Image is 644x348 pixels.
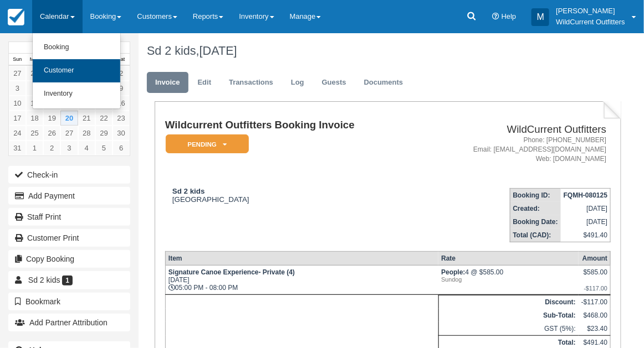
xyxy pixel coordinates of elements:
ul: Calendar [32,33,121,109]
h1: Wildcurrent Outfitters Booking Invoice [165,120,420,131]
a: 2 [43,141,60,155]
a: 29 [95,126,113,141]
div: M [531,8,549,26]
a: Sd 2 kids 1 [8,271,130,289]
strong: FQMH-080125 [564,191,607,199]
a: Staff Print [8,208,130,226]
a: 27 [60,126,78,141]
a: 1 [26,141,43,155]
th: Booking ID: [510,189,561,202]
a: 4 [26,81,43,96]
a: 6 [113,141,130,155]
th: Total (CAD): [510,228,561,242]
button: Add Payment [8,187,130,205]
p: [PERSON_NAME] [556,6,625,17]
img: checkfront-main-nav-mini-logo.png [8,9,24,25]
a: 2 [113,66,130,81]
a: 28 [78,126,95,141]
th: Sun [9,54,26,66]
a: 3 [9,81,26,96]
strong: Signature Canoe Experience- Private (4) [168,268,295,276]
th: Booking Date: [510,215,561,228]
a: Log [283,72,313,94]
a: 19 [43,111,60,126]
a: 10 [9,96,26,111]
h2: WildCurrent Outfitters [425,124,606,136]
td: [DATE] [561,202,611,215]
span: Sd 2 kids [28,276,60,284]
strong: Sd 2 kids [172,187,205,195]
em: Pending [166,134,249,154]
a: 28 [26,66,43,81]
a: Edit [190,72,219,94]
em: Sundog [441,276,576,283]
a: 18 [26,111,43,126]
a: Pending [165,134,245,154]
a: 31 [9,141,26,155]
th: Amount [579,252,611,266]
a: 27 [9,66,26,81]
td: [DATE] [561,215,611,228]
td: $491.40 [561,228,611,242]
th: Sub-Total: [438,309,579,322]
td: -$117.00 [579,295,611,309]
span: [DATE] [200,44,237,58]
em: -$117.00 [581,285,607,292]
a: 21 [78,111,95,126]
a: Inventory [33,82,120,106]
td: [DATE] 05:00 PM - 08:00 PM [165,266,438,295]
td: $468.00 [579,309,611,322]
div: [GEOGRAPHIC_DATA] [165,187,420,204]
a: 11 [26,96,43,111]
a: 25 [26,126,43,141]
a: 5 [95,141,113,155]
td: 4 @ $585.00 [438,266,579,295]
div: $585.00 [581,268,607,285]
h1: Sd 2 kids, [147,44,614,58]
button: Add Partner Attribution [8,314,130,331]
th: Created: [510,202,561,215]
a: 3 [60,141,78,155]
a: 26 [43,126,60,141]
address: Phone: [PHONE_NUMBER] Email: [EMAIL_ADDRESS][DOMAIN_NAME] Web: [DOMAIN_NAME] [425,136,606,164]
p: WildCurrent Outfitters [556,17,625,28]
span: Help [502,12,517,20]
th: Sat [113,54,130,66]
th: Rate [438,252,579,266]
i: Help [492,13,499,20]
a: 24 [9,126,26,141]
a: Documents [356,72,412,94]
a: 30 [113,126,130,141]
a: 17 [9,111,26,126]
strong: People [441,268,465,276]
th: Mon [26,54,43,66]
button: Bookmark [8,293,130,310]
a: Guests [314,72,355,94]
a: 23 [113,111,130,126]
a: Booking [33,36,120,59]
th: Item [165,252,438,266]
a: 16 [113,96,130,111]
a: Customer Print [8,229,130,247]
a: Customer [33,59,120,82]
a: 9 [113,81,130,96]
td: GST (5%): [438,322,579,336]
button: Check-in [8,166,130,184]
th: Discount: [438,295,579,309]
a: 4 [78,141,95,155]
td: $23.40 [579,322,611,336]
a: Invoice [147,72,188,94]
a: 22 [95,111,113,126]
a: Transactions [221,72,282,94]
a: 20 [60,111,78,126]
button: Copy Booking [8,250,130,268]
span: 1 [62,276,73,285]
